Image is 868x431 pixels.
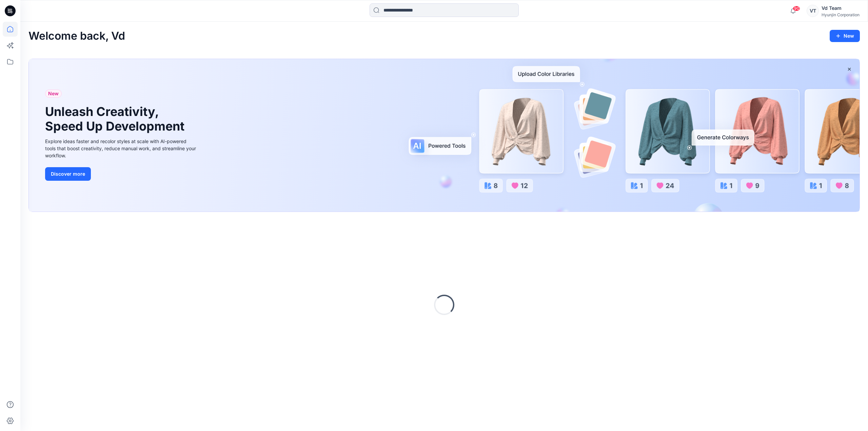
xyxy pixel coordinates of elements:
button: Discover more [45,167,91,181]
span: New [48,90,59,98]
a: Discover more [45,167,198,181]
div: VT [807,5,819,17]
span: 90 [793,6,800,11]
button: New [830,30,860,42]
h2: Welcome back, Vd [28,30,125,42]
div: Vd Team [822,4,860,12]
div: Explore ideas faster and recolor styles at scale with AI-powered tools that boost creativity, red... [45,138,198,159]
div: Hyunjin Corporation [822,12,860,17]
h1: Unleash Creativity, Speed Up Development [45,104,188,134]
